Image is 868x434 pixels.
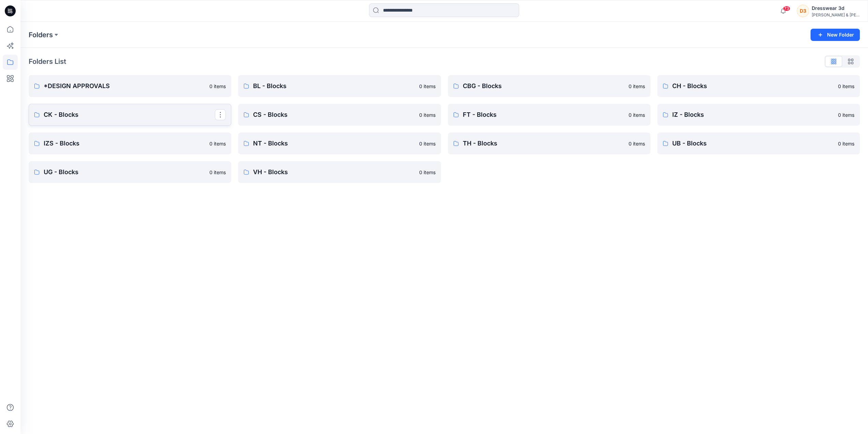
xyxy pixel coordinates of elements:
[657,75,860,97] a: CH - Blocks0 items
[238,75,441,97] a: BL - Blocks0 items
[29,30,53,40] a: Folders
[29,161,231,183] a: UG - Blocks0 items
[838,111,854,118] p: 0 items
[238,132,441,154] a: NT - Blocks0 items
[812,4,859,12] div: Dresswear 3d
[238,104,441,126] a: CS - Blocks0 items
[29,56,66,67] p: Folders List
[44,167,205,177] p: UG - Blocks
[463,81,624,91] p: CBG - Blocks
[44,110,215,120] p: CK - Blocks
[253,139,415,148] p: NT - Blocks
[419,140,436,147] p: 0 items
[672,110,834,120] p: IZ - Blocks
[463,139,624,148] p: TH - Blocks
[672,139,834,148] p: UB - Blocks
[448,132,650,154] a: TH - Blocks0 items
[838,140,854,147] p: 0 items
[238,161,441,183] a: VH - Blocks0 items
[419,169,436,176] p: 0 items
[629,140,645,147] p: 0 items
[44,139,205,148] p: IZS - Blocks
[810,29,860,41] button: New Folder
[672,81,834,91] p: CH - Blocks
[253,167,415,177] p: VH - Blocks
[29,75,231,97] a: *DESIGN APPROVALS0 items
[29,104,231,126] a: CK - Blocks
[812,12,859,17] div: [PERSON_NAME] & [PERSON_NAME]
[463,110,624,120] p: FT - Blocks
[838,83,854,90] p: 0 items
[253,81,415,91] p: BL - Blocks
[657,104,860,126] a: IZ - Blocks0 items
[209,83,226,90] p: 0 items
[44,81,205,91] p: *DESIGN APPROVALS
[448,104,650,126] a: FT - Blocks0 items
[657,132,860,154] a: UB - Blocks0 items
[29,132,231,154] a: IZS - Blocks0 items
[629,83,645,90] p: 0 items
[209,169,226,176] p: 0 items
[419,111,436,118] p: 0 items
[419,83,436,90] p: 0 items
[448,75,650,97] a: CBG - Blocks0 items
[209,140,226,147] p: 0 items
[629,111,645,118] p: 0 items
[797,5,809,17] div: D3
[253,110,415,120] p: CS - Blocks
[783,6,790,11] span: 73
